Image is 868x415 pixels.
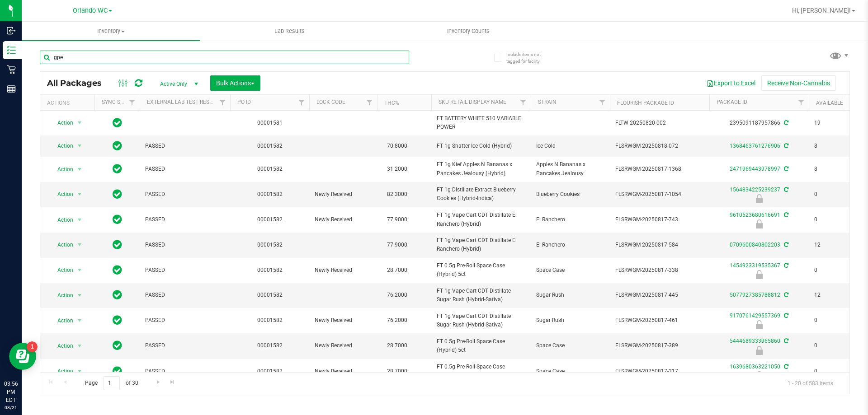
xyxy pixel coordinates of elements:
[145,215,225,224] span: PASSED
[237,99,251,105] a: PO ID
[437,236,525,253] span: FT 1g Vape Cart CDT Distillate El Ranchero (Hybrid)
[382,213,412,226] span: 77.9000
[439,99,506,105] a: Sku Retail Display Name
[814,291,849,299] span: 12
[730,166,780,172] a: 2471969443978997
[382,163,412,176] span: 31.2000
[536,341,604,350] span: Space Case
[74,238,85,251] span: select
[74,188,85,201] span: select
[74,365,85,378] span: select
[49,289,74,302] span: Action
[145,142,225,150] span: PASSED
[437,337,525,354] span: FT 0.5g Pre-Roll Space Case (Hybrid) 5ct
[615,367,704,376] span: FLSRWGM-20250817-317
[783,242,788,248] span: Sync from Compliance System
[22,27,200,35] span: Inventory
[615,215,704,224] span: FLSRWGM-20250817-743
[382,289,412,302] span: 76.2000
[814,241,849,249] span: 12
[536,142,604,150] span: Ice Cold
[74,117,85,129] span: select
[315,266,372,275] span: Newly Received
[814,165,849,173] span: 8
[506,51,552,65] span: Include items not tagged for facility
[814,142,849,150] span: 8
[7,46,16,55] inline-svg: Inventory
[113,314,122,326] span: In Sync
[615,291,704,299] span: FLSRWGM-20250817-445
[113,264,122,276] span: In Sync
[315,367,372,376] span: Newly Received
[382,264,412,277] span: 28.7000
[113,339,122,352] span: In Sync
[708,320,810,329] div: Newly Received
[536,266,604,275] span: Space Case
[73,7,108,14] span: Orlando WC
[814,190,849,199] span: 0
[27,341,38,352] iframe: Resource center unread badge
[615,341,704,350] span: FLSRWGM-20250817-389
[113,140,122,152] span: In Sync
[7,65,16,74] inline-svg: Retail
[783,338,788,344] span: Sync from Compliance System
[145,367,225,376] span: PASSED
[730,212,780,218] a: 9610523680616691
[730,364,780,370] a: 1639680363221050
[437,261,525,279] span: FT 0.5g Pre-Roll Space Case (Hybrid) 5ct
[294,95,309,110] a: Filter
[437,142,525,150] span: FT 1g Shatter Ice Cold (Hybrid)
[257,317,283,323] a: 00001582
[437,114,525,131] span: FT BATTERY WHITE 510 VARIABLE POWER
[536,241,604,249] span: El Ranchero
[382,188,412,201] span: 82.3000
[730,312,780,319] a: 9170761429557369
[783,292,788,298] span: Sync from Compliance System
[536,367,604,376] span: Space Case
[536,215,604,224] span: El Ranchero
[783,120,788,126] span: Sync from Compliance System
[761,75,836,91] button: Receive Non-Cannabis
[435,27,502,35] span: Inventory Counts
[145,266,225,275] span: PASSED
[783,364,788,370] span: Sync from Compliance System
[437,363,525,380] span: FT 0.5g Pre-Roll Space Case (Hybrid) 5ct
[74,340,85,352] span: select
[145,190,225,199] span: PASSED
[708,119,810,127] div: 2395091187957866
[382,339,412,352] span: 28.7000
[22,22,200,41] a: Inventory
[814,341,849,350] span: 0
[49,188,74,201] span: Action
[316,99,345,105] a: Lock Code
[257,242,283,248] a: 00001582
[437,160,525,177] span: FT 1g Kief Apples N Bananas x Pancakes Jealousy (Hybrid)
[49,238,74,251] span: Action
[49,140,74,152] span: Action
[215,95,230,110] a: Filter
[437,312,525,329] span: FT 1g Vape Cart CDT Distillate Sugar Rush (Hybrid-Sativa)
[814,367,849,376] span: 0
[814,316,849,325] span: 0
[113,163,122,175] span: In Sync
[257,166,283,172] a: 00001582
[382,238,412,252] span: 77.9000
[113,238,122,251] span: In Sync
[315,316,372,325] span: Newly Received
[814,119,849,127] span: 19
[113,213,122,226] span: In Sync
[7,84,16,93] inline-svg: Reports
[257,267,283,273] a: 00001582
[708,219,810,228] div: Newly Received
[49,314,74,327] span: Action
[783,143,788,149] span: Sync from Compliance System
[257,342,283,349] a: 00001582
[538,99,557,105] a: Strain
[708,346,810,355] div: Newly Received
[257,120,283,126] a: 00001581
[113,188,122,201] span: In Sync
[147,99,218,105] a: External Lab Test Result
[708,371,810,380] div: Newly Received
[151,376,165,388] a: Go to the next page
